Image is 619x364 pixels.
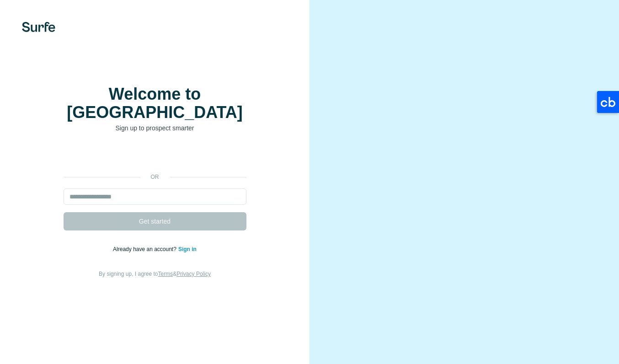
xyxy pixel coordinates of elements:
img: Surfe's logo [22,22,55,32]
span: By signing up, I agree to & [99,271,211,277]
iframe: Sign in with Google Dialog [431,9,610,103]
a: Privacy Policy [176,271,211,277]
span: Already have an account? [113,246,178,252]
h1: Welcome to [GEOGRAPHIC_DATA] [64,85,246,122]
a: Terms [158,271,173,277]
p: or [140,173,170,181]
iframe: Sign in with Google Button [59,146,251,166]
p: Sign up to prospect smarter [64,123,246,133]
a: Sign in [178,246,197,252]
